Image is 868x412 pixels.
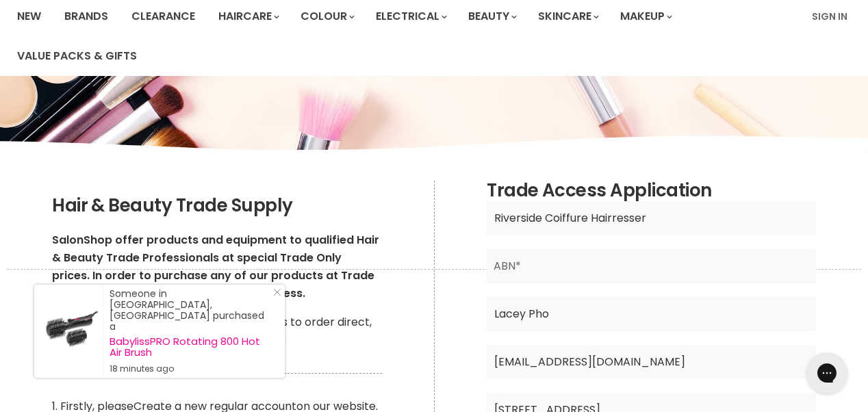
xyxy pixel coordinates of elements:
[800,348,854,398] iframe: Gorgias live chat messenger
[7,42,147,70] a: Value Packs & Gifts
[54,2,118,31] a: Brands
[208,2,288,31] a: Haircare
[110,363,271,374] small: 18 minutes ago
[804,2,856,31] a: Sign In
[110,336,271,358] a: BabylissPRO Rotating 800 Hot Air Brush
[7,2,51,31] a: New
[528,2,607,31] a: Skincare
[273,288,281,296] svg: Close Icon
[487,181,816,201] h2: Trade Access Application
[34,285,103,378] a: Visit product page
[52,231,382,302] p: SalonShop offer products and equipment to qualified Hair & Beauty Trade Professionals at special ...
[52,196,382,216] h2: Hair & Beauty Trade Supply
[610,2,680,31] a: Makeup
[268,288,281,302] a: Close Notification
[121,2,205,31] a: Clearance
[366,2,455,31] a: Electrical
[290,2,363,31] a: Colour
[458,2,525,31] a: Beauty
[110,288,271,374] div: Someone in [GEOGRAPHIC_DATA], [GEOGRAPHIC_DATA] purchased a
